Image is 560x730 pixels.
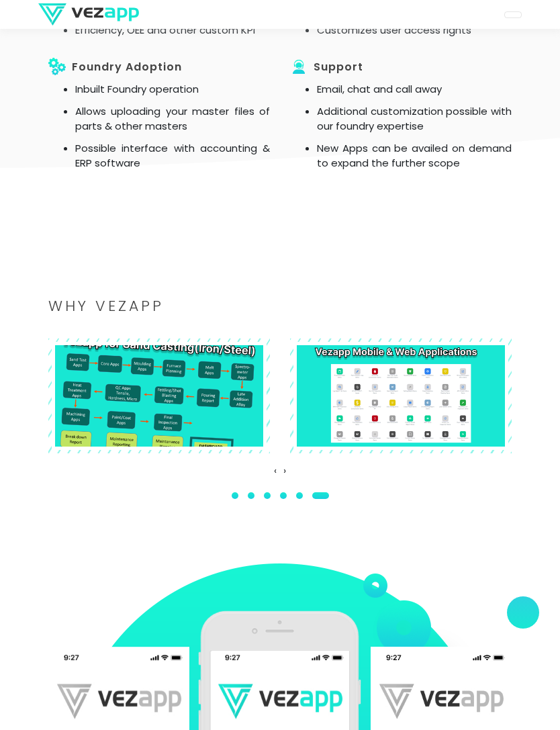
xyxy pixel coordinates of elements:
li: Additional customization possible with our foundry expertise [317,104,512,134]
button: Toggle navigation [504,11,522,18]
iframe: Drift Widget Chat Window [283,523,552,671]
img: icon [290,58,308,75]
h3: Foundry Adoption [48,58,270,77]
img: icon [48,58,66,75]
img: logo [38,3,139,26]
li: New Apps can be availed on demand to expand the further scope [317,141,512,171]
span: Next [283,463,286,477]
li: Efficiency, OEE and other custom KPI [75,23,270,38]
iframe: Drift Widget Chat Controller [493,663,544,714]
span: Previous [274,463,277,477]
li: Possible interface with accounting & ERP software [75,141,270,171]
h3: support [290,58,512,77]
li: Allows uploading your master files of parts & other masters [75,104,270,134]
h2: Why VEZAPP [48,299,512,314]
img: app [36,331,281,461]
img: app [297,345,505,447]
li: Customizes user access rights [317,23,512,38]
li: Email, chat and call away [317,82,512,97]
li: Inbuilt Foundry operation [75,82,270,97]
